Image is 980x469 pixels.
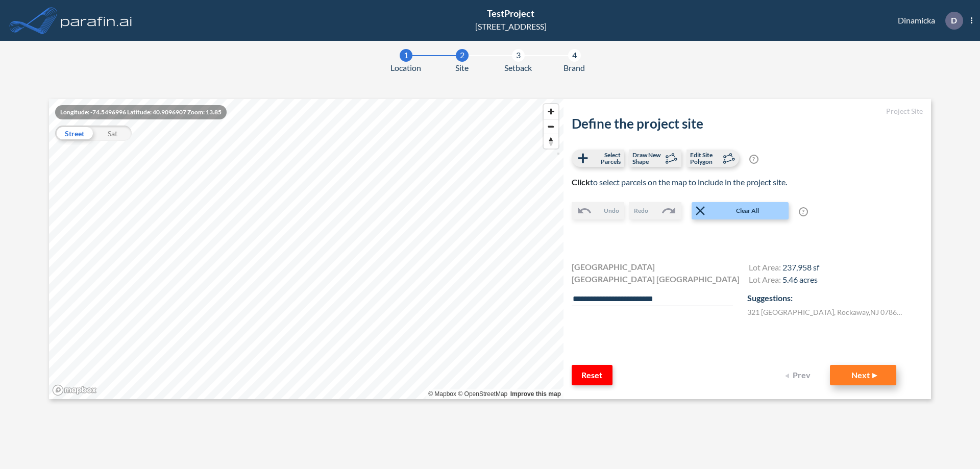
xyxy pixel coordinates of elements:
[55,105,227,119] div: Longitude: -74.5496996 Latitude: 40.9096907 Zoom: 13.85
[572,177,787,187] span: to select parcels on the map to include in the project site.
[747,307,905,317] label: 321 [GEOGRAPHIC_DATA] , Rockaway , NJ 07866 , US
[749,155,758,164] span: ?
[512,49,525,62] div: 3
[634,206,648,215] span: Redo
[747,292,923,304] p: Suggestions:
[749,275,819,287] h4: Lot Area:
[572,177,590,187] b: Click
[455,62,469,74] span: Site
[49,99,563,399] canvas: Map
[749,262,819,275] h4: Lot Area:
[428,390,456,398] a: Mapbox
[458,390,507,398] a: OpenStreetMap
[572,107,923,116] h5: Project Site
[487,8,534,19] span: TestProject
[568,49,581,62] div: 4
[475,20,547,33] div: [STREET_ADDRESS]
[692,202,789,219] button: Clear All
[830,365,896,385] button: Next
[390,62,421,74] span: Location
[572,365,612,385] button: Reset
[604,206,619,215] span: Undo
[55,126,93,141] div: Street
[799,207,808,216] span: ?
[591,152,621,165] span: Select Parcels
[951,16,957,25] p: D
[690,152,720,165] span: Edit Site Polygon
[544,104,558,119] button: Zoom in
[544,134,558,149] span: Reset bearing to north
[779,365,820,385] button: Prev
[883,12,972,30] div: Dinamicka
[782,275,818,284] span: 5.46 acres
[572,273,740,285] span: [GEOGRAPHIC_DATA] [GEOGRAPHIC_DATA]
[456,49,469,62] div: 2
[563,62,585,74] span: Brand
[510,390,561,398] a: Improve this map
[544,134,558,149] button: Reset bearing to north
[632,152,663,165] span: Draw New Shape
[504,62,532,74] span: Setback
[52,384,97,396] a: Mapbox homepage
[572,261,655,273] span: [GEOGRAPHIC_DATA]
[708,206,788,215] span: Clear All
[572,202,624,219] button: Undo
[93,126,132,141] div: Sat
[782,262,819,272] span: 237,958 sf
[629,202,681,219] button: Redo
[544,119,558,134] button: Zoom out
[400,49,412,62] div: 1
[572,116,923,132] h2: Define the project site
[59,10,134,31] img: logo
